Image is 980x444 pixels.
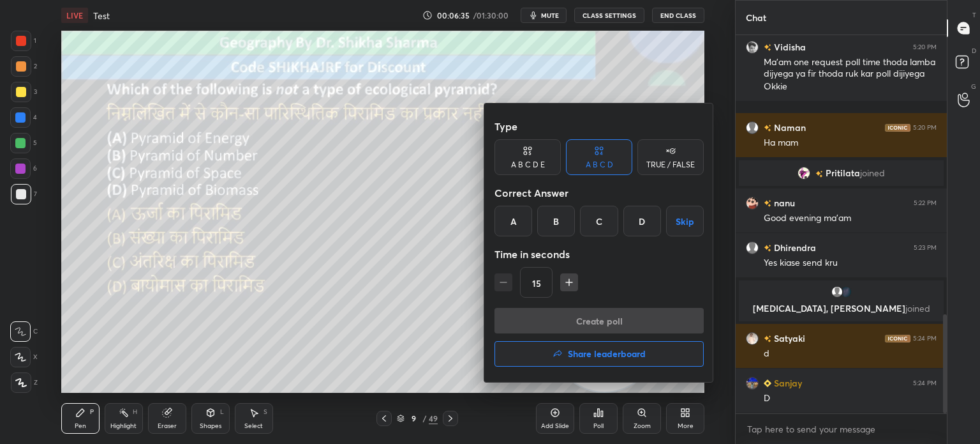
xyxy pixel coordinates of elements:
button: Skip [666,206,704,236]
div: A B C D E [511,161,545,169]
h4: Share leaderboard [568,349,646,358]
div: C [580,206,618,236]
div: Time in seconds [494,241,704,267]
button: Share leaderboard [494,341,704,367]
div: A [494,206,532,236]
div: Correct Answer [494,180,704,206]
div: Type [494,114,704,139]
div: D [623,206,661,236]
div: TRUE / FALSE [646,161,695,169]
div: B [537,206,575,236]
div: A B C D [586,161,613,169]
